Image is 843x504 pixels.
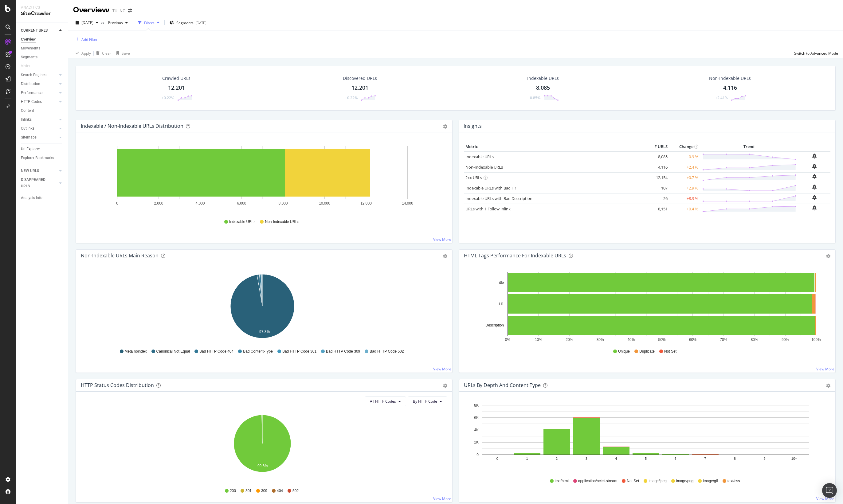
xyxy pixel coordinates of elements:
div: Indexable / Non-Indexable URLs Distribution [81,123,183,129]
a: CURRENT URLS [21,27,57,34]
a: HTTP Codes [21,99,57,105]
div: A chart. [81,272,444,343]
div: bell-plus [812,205,817,210]
div: bell-plus [812,174,817,179]
td: 107 [645,183,669,193]
td: 8,151 [645,204,669,214]
div: gear [443,124,447,129]
td: +8.3 % [669,193,700,204]
td: 8,085 [645,151,669,162]
div: +0.22% [162,95,174,100]
a: Indexable URLs with Bad Description [465,196,532,201]
span: 309 [261,488,267,494]
div: 8,085 [536,84,550,92]
th: Change [669,142,700,151]
span: Previous [106,20,123,25]
text: 10,000 [319,201,330,205]
td: +2.9 % [669,183,700,193]
span: 404 [277,488,283,494]
span: application/octet-stream [578,479,617,484]
a: Sitemaps [21,134,57,141]
text: 2K [474,440,479,444]
a: 2xx URLs [465,175,482,180]
text: 8K [474,403,479,408]
span: Segments [176,20,194,25]
svg: A chart. [464,401,827,473]
text: Description [485,323,504,327]
a: Url Explorer [21,146,64,152]
text: 1 [526,457,528,460]
th: Metric [464,142,645,151]
th: Trend [700,142,798,151]
span: Bad Content-Type [243,349,273,354]
div: gear [826,384,830,388]
a: Analysis Info [21,195,64,201]
text: 8 [734,457,736,460]
text: 0 [116,201,118,205]
span: Bad HTTP Code 309 [326,349,360,354]
a: View More [816,366,834,372]
text: 20% [566,338,573,342]
span: Indexable URLs [229,219,255,225]
div: -0.85% [529,95,540,100]
text: 4,000 [195,201,205,205]
text: 10+ [791,457,797,460]
text: 99.6% [257,464,268,468]
div: Overview [73,5,110,15]
text: 6K [474,416,479,420]
div: gear [443,254,447,258]
a: Overview [21,36,64,43]
text: 50% [658,338,665,342]
div: Segments [21,54,37,61]
div: bell-plus [812,154,817,158]
button: Add Filter [73,36,98,43]
text: Title [497,280,504,285]
div: Url Explorer [21,146,40,152]
td: +0.7 % [669,172,700,183]
div: Crawled URLs [162,75,190,81]
td: 4,116 [645,162,669,172]
span: Unique [618,349,630,354]
div: Content [21,107,34,114]
span: By HTTP Code [413,399,437,404]
div: gear [443,384,447,388]
a: Indexable URLs with Bad H1 [465,185,517,191]
div: Overview [21,36,36,43]
span: Meta noindex [125,349,147,354]
td: +0.4 % [669,204,700,214]
h4: Insights [464,122,482,130]
th: # URLS [645,142,669,151]
text: 0 [476,453,479,457]
div: gear [826,254,830,258]
a: Visits [21,63,36,69]
span: image/png [676,479,693,484]
div: Sitemaps [21,134,37,141]
text: 90% [782,338,789,342]
div: Movements [21,45,40,52]
a: View More [433,237,451,242]
svg: A chart. [464,272,827,343]
div: Add Filter [81,37,98,42]
text: 7 [704,457,706,460]
div: Switch to Advanced Mode [794,51,838,56]
span: Canonical Not Equal [156,349,190,354]
svg: A chart. [81,142,444,213]
button: Switch to Advanced Mode [792,48,838,58]
div: 12,201 [168,84,185,92]
span: 200 [230,488,236,494]
a: DISAPPEARED URLS [21,177,57,189]
span: Bad HTTP Code 301 [282,349,316,354]
a: View More [433,496,451,501]
div: Open Intercom Messenger [822,483,837,498]
div: HTTP Status Codes Distribution [81,382,154,388]
span: Duplicate [639,349,655,354]
span: 2025 Oct. 1st [81,20,93,25]
a: Outlinks [21,125,57,132]
text: 2,000 [154,201,163,205]
a: Performance [21,90,57,96]
text: 2 [556,457,558,460]
div: Non-Indexable URLs Main Reason [81,252,159,259]
a: View More [433,366,451,372]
